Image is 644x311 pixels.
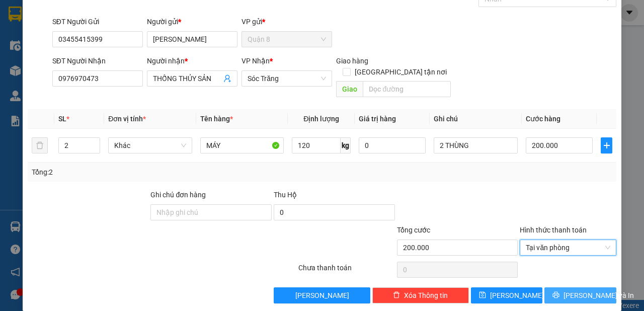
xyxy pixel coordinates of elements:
span: [PERSON_NAME] [295,290,349,301]
span: [GEOGRAPHIC_DATA] tận nơi [351,66,451,77]
div: Tổng: 2 [32,167,250,178]
div: SĐT Người Nhận [52,55,143,66]
span: Sóc Trăng [248,71,326,86]
div: Người nhận [147,55,237,66]
span: Khác [114,138,186,153]
span: VP Nhận [242,57,270,65]
span: Xóa Thông tin [404,290,448,301]
span: delete [393,291,400,299]
span: [PERSON_NAME] [490,290,544,301]
span: environment [5,67,12,74]
span: plus [601,141,612,149]
span: Thu Hộ [274,191,297,199]
span: [PERSON_NAME] và In [563,290,634,301]
input: VD: Bàn, Ghế [200,137,284,153]
div: Chưa thanh toán [297,262,396,280]
button: printer[PERSON_NAME] và In [544,287,616,303]
span: user-add [223,74,231,83]
button: save[PERSON_NAME] [471,287,543,303]
span: Giao hàng [336,57,368,65]
div: VP gửi [242,16,332,27]
li: VP Quận 8 [5,54,69,65]
span: Giao [336,81,363,97]
span: Đơn vị tính [108,115,146,123]
span: SL [58,115,66,123]
span: Cước hàng [526,115,560,123]
button: plus [601,137,612,153]
input: Dọc đường [363,81,450,97]
label: Ghi chú đơn hàng [150,191,206,199]
label: Hình thức thanh toán [520,226,587,234]
span: Định lượng [303,115,339,123]
button: deleteXóa Thông tin [372,287,469,303]
button: delete [32,137,48,153]
input: 0 [359,137,426,153]
span: save [479,291,486,299]
span: environment [69,67,76,74]
span: Giá trị hàng [359,115,396,123]
div: Người gửi [147,16,237,27]
button: [PERSON_NAME] [274,287,370,303]
div: SĐT Người Gửi [52,16,143,27]
span: Tại văn phòng [526,240,610,255]
span: printer [552,291,559,299]
img: logo.jpg [5,5,40,40]
th: Ghi chú [430,109,522,129]
span: Tên hàng [200,115,233,123]
span: Quận 8 [248,32,326,47]
span: kg [341,137,351,153]
input: Ghi chú đơn hàng [150,204,272,220]
li: Vĩnh Thành (Sóc Trăng) [5,5,146,43]
input: Ghi Chú [434,137,518,153]
li: VP Sóc Trăng [69,54,134,65]
span: Tổng cước [397,226,430,234]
